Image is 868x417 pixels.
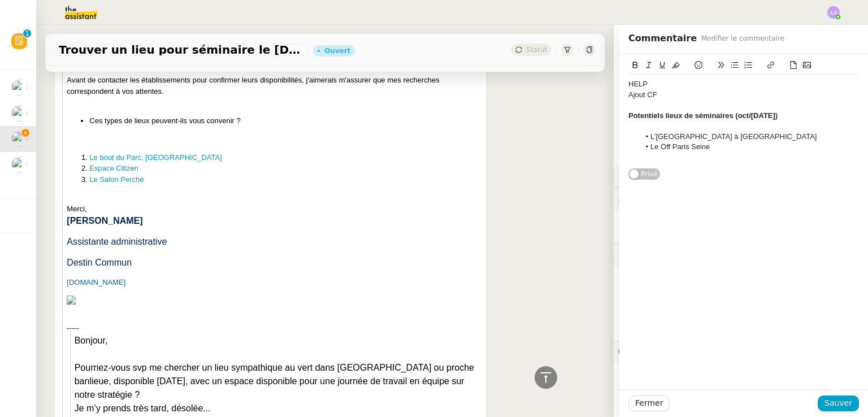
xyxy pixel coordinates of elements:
[75,361,483,402] div: Pourriez-vous svp me chercher un lieu sympathique au vert dans [GEOGRAPHIC_DATA] ou proche banlie...
[89,115,482,127] li: Ces types de lieux peuvent-ils vous convenir ?
[324,47,350,54] div: Ouvert
[11,80,27,95] img: users%2Fvjxz7HYmGaNTSE4yF5W2mFwJXra2%2Favatar%2Ff3aef901-807b-4123-bf55-4aed7c5d6af5
[618,192,692,205] span: 🔐
[640,142,860,152] li: Le Off Paris Seine
[11,131,27,147] img: users%2FrxcTinYCQST3nt3eRyMgQ024e422%2Favatar%2Fa0327058c7192f72952294e6843542370f7921c3.jpg
[67,323,482,334] div: -----
[628,111,778,120] strong: Potentiels lieux de séminaires (oct/[DATE])
[614,244,868,266] div: ⏲️Tâches 81:48
[641,168,658,180] span: Privé
[67,258,132,267] span: Destin Commun
[827,6,840,19] img: svg
[89,175,144,184] a: Le Salon Perché
[618,170,677,183] span: ⚙️
[67,75,482,97] div: Avant de contacter les établissements pour confirmer leurs disponibilités, j'aimerais m'assurer q...
[23,29,31,37] nz-badge-sup: 1
[635,397,663,410] span: Fermer
[628,31,697,46] span: Commentaire
[67,296,180,305] img: b6ef58efdbb86835ec0eb52e6135e2e832b1deb0.png
[67,296,482,305] a: "https://www.destincommun.fr/"
[11,106,27,121] img: users%2Fa6PbEmLwvGXylUqKytRPpDpAx153%2Favatar%2Ffanny.png
[614,341,868,363] div: 💬Commentaires 3
[67,216,142,225] b: [PERSON_NAME]
[628,79,859,89] div: HELP
[67,203,482,215] div: Merci,
[818,396,859,411] button: Sauver
[628,90,859,100] div: Ajout CF
[75,403,211,413] span: Je m’y prends très tard, désolée...
[59,44,304,55] span: Trouver un lieu pour séminaire le [DATE]
[824,397,852,410] span: Sauver
[67,237,167,246] span: Assistante administrative
[75,334,483,347] div: Bonjour,
[618,250,701,259] span: ⏲️
[618,347,711,357] span: 💬
[67,278,125,286] a: [DOMAIN_NAME]
[526,46,547,54] span: Statut
[614,165,868,187] div: ⚙️Procédures
[25,29,29,40] p: 1
[89,164,138,172] a: Espace Citizen
[89,153,222,162] a: Le bout du Parc, [GEOGRAPHIC_DATA]
[628,168,660,180] button: Privé
[628,396,670,411] button: Fermer
[614,188,868,210] div: 🔐Données client
[640,132,860,142] li: L’[GEOGRAPHIC_DATA] à [GEOGRAPHIC_DATA]
[11,157,27,173] img: users%2FxgWPCdJhSBeE5T1N2ZiossozSlm1%2Favatar%2F5b22230b-e380-461f-81e9-808a3aa6de32
[701,33,784,44] span: Modifier le commentaire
